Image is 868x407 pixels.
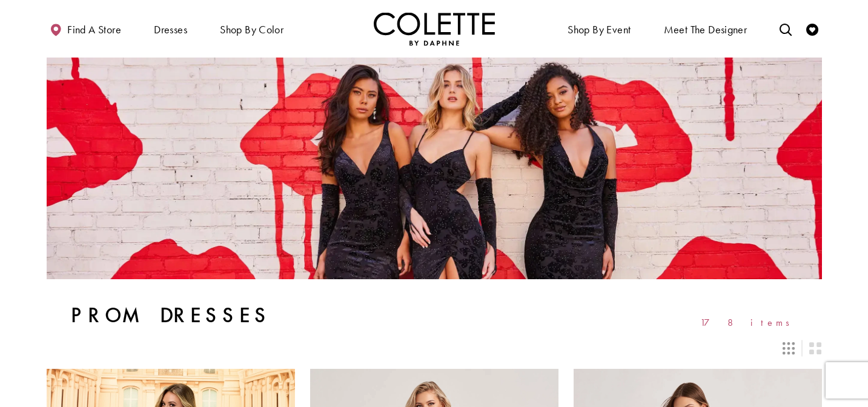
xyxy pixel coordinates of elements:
[661,12,750,45] a: Meet the designer
[47,12,124,45] a: Find a store
[700,317,798,328] span: 178 items
[809,342,821,354] span: Switch layout to 2 columns
[151,12,190,45] span: Dresses
[803,12,821,45] a: Check Wishlist
[154,24,187,36] span: Dresses
[374,12,495,45] a: Visit Home Page
[220,24,283,36] span: Shop by color
[777,12,795,45] a: Toggle search
[71,303,271,328] h1: Prom Dresses
[67,24,121,36] span: Find a store
[664,24,747,36] span: Meet the designer
[39,335,829,362] div: Layout Controls
[374,12,495,45] img: Colette by Daphne
[565,12,634,45] span: Shop By Event
[568,24,631,36] span: Shop By Event
[217,12,287,45] span: Shop by color
[783,342,795,354] span: Switch layout to 3 columns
